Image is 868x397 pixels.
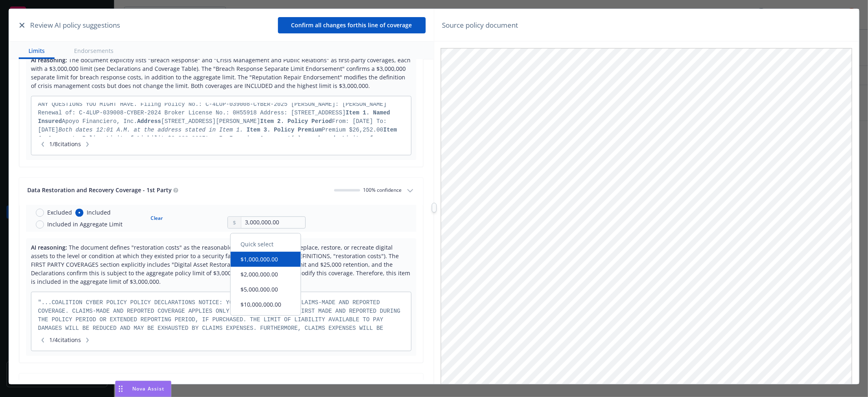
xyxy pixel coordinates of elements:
button: Nova Assist [115,381,171,397]
span: The document defines "restoration costs" as the reasonable and necessary costs to replace, restor... [31,243,410,285]
strong: Address [137,118,161,125]
span: Review AI policy suggestions [30,20,120,31]
div: "... ..." [38,298,404,332]
span: AI reasoning: [31,56,67,64]
div: "... ..." [38,103,404,136]
button: Endorsements [64,42,123,59]
div: Drag to move [116,381,126,397]
input: Included [75,208,83,217]
button: $10,000,000.00 [231,297,301,312]
div: Quick select [231,237,301,252]
strong: Item 5. Insuring Agreement(s) purchased, Limits of Liability, and Retentions [38,135,373,150]
span: 1 / 8 citations [38,140,92,148]
span: Data Restoration and Recovery Coverage - 1st Party [27,186,172,194]
span: Source policy document [442,20,518,31]
em: Both dates 12:01 A.M. at the address stated in [59,127,216,133]
input: 0.00 [241,217,305,228]
strong: Item 2. Policy Period [260,118,332,125]
button: Data Restoration and Recovery Coverage - 1st Party100% confidence [19,178,423,205]
button: $2,000,000.00 [231,267,301,282]
span: Included in Aggregate Limit [47,220,122,228]
input: Excluded [36,208,44,217]
span: 1 / 4 citations [38,336,92,344]
button: Confirm all changes forthis line of coverage [278,17,426,33]
span: The document explicitly lists "Breach Response" and "Crisis Management and Public Relations" as f... [31,56,411,90]
span: 100% confidence [363,186,402,193]
button: Limits [19,42,55,59]
input: Included in Aggregate Limit [36,220,44,228]
button: $1,000,000.00 [231,252,301,267]
span: Included [87,208,111,217]
span: Excluded [47,208,72,217]
strong: Item 3. Policy Premium [247,127,322,133]
span: Nova Assist [132,385,164,392]
button: Clear [146,213,168,224]
button: $5,000,000.00 [231,282,301,297]
span: AI reasoning: [31,243,67,251]
em: Item 1. [219,127,243,133]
